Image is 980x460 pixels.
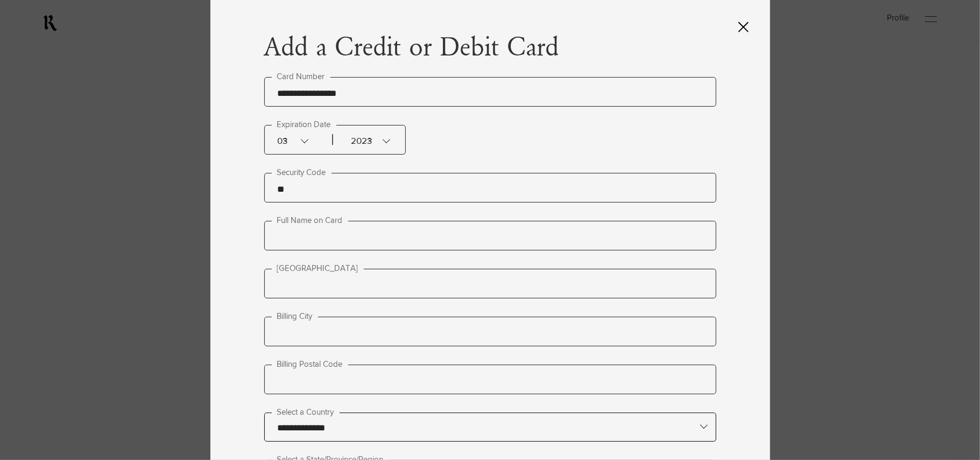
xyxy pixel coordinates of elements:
label: Card Number [272,71,330,83]
label: Billing Postal Code [272,358,348,371]
label: Expiration Date [272,119,336,131]
label: Billing City [272,310,318,323]
span: Add a Credit or Debit Card [264,32,559,65]
label: Full Name on Card [272,214,348,227]
div: 2023 [332,126,385,154]
label: [GEOGRAPHIC_DATA] [272,262,364,275]
label: Select a Country [272,406,340,419]
label: Security Code [272,166,332,179]
div: 03 [278,126,332,154]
